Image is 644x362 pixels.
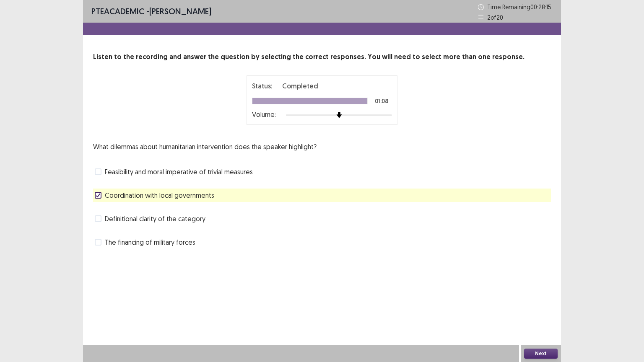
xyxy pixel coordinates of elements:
span: PTE academic [91,6,144,16]
p: Status: [252,81,272,91]
p: 01:08 [375,98,388,104]
p: - [PERSON_NAME] [91,5,211,18]
span: Coordination with local governments [105,190,214,200]
p: Listen to the recording and answer the question by selecting the correct responses. You will need... [93,52,551,62]
img: arrow-thumb [336,112,342,118]
p: Volume: [252,109,276,119]
p: What dilemmas about humanitarian intervention does the speaker highlight? [93,142,317,152]
p: Completed [282,81,318,91]
p: Time Remaining 00 : 28 : 15 [487,3,553,11]
p: 2 of 20 [487,13,503,22]
button: Next [524,349,558,359]
span: Definitional clarity of the category [105,214,205,224]
span: The financing of military forces [105,237,195,247]
span: Feasibility and moral imperative of trivial measures [105,167,253,177]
